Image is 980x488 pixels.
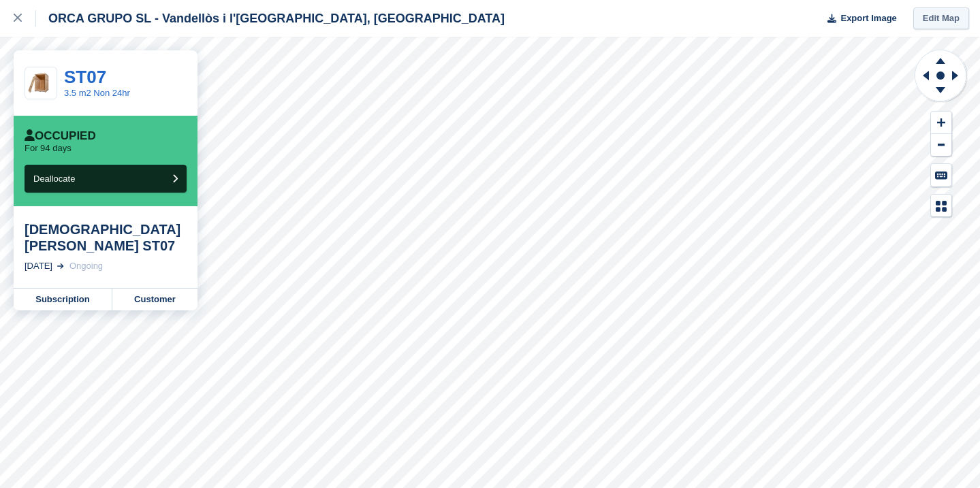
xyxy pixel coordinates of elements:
button: Keyboard Shortcuts [931,164,951,186]
span: Export Image [840,12,896,25]
span: Deallocate [33,174,75,184]
a: Subscription [14,289,112,310]
a: Customer [112,289,197,310]
div: [DATE] [25,259,52,273]
a: 3.5 m2 Non 24hr [64,88,130,98]
button: Deallocate [25,165,187,193]
button: Export Image [819,7,897,30]
div: Ongoing [69,259,103,273]
div: Occupied [25,129,96,143]
button: Zoom In [931,112,951,134]
button: Zoom Out [931,134,951,157]
p: For 94 days [25,143,72,154]
a: Edit Map [913,7,969,30]
a: ST07 [64,67,106,87]
img: 180322_timberPackaging_websiteImages_1120x763px_removalParent2.jpg [25,72,57,93]
div: ORCA GRUPO SL - Vandellòs i l'[GEOGRAPHIC_DATA], [GEOGRAPHIC_DATA] [36,10,505,27]
button: Map Legend [931,195,951,217]
img: arrow-right-light-icn-cde0832a797a2874e46488d9cf13f60e5c3a73dbe684e267c42b8395dfbc2abf.svg [57,263,64,269]
div: [DEMOGRAPHIC_DATA][PERSON_NAME] ST07 [25,221,187,254]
